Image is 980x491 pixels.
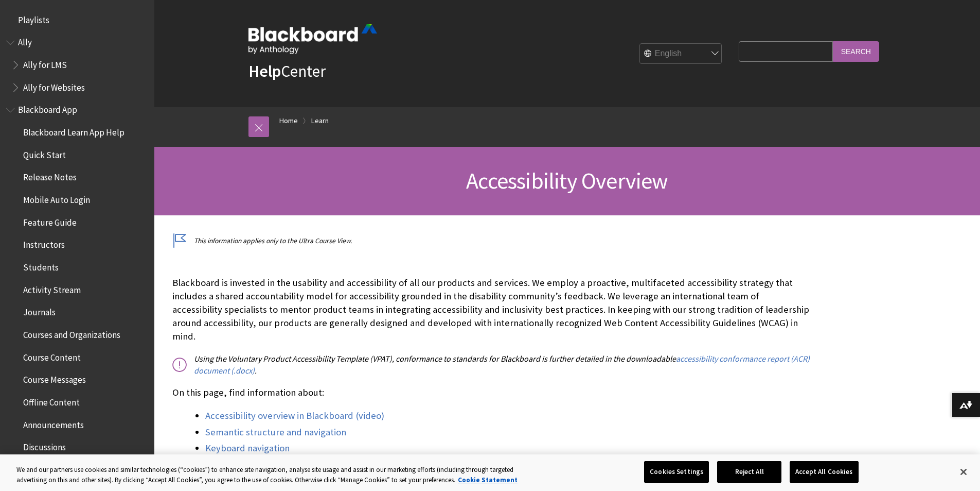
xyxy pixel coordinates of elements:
[23,326,120,340] span: Courses and Organizations
[6,11,148,29] nav: Book outline for Playlists
[18,101,77,115] span: Blackboard App
[23,349,81,363] span: Course Content
[23,416,84,430] span: Announcements
[952,461,975,483] button: Close
[248,61,281,81] strong: Help
[466,166,668,195] span: Accessibility Overview
[23,79,85,93] span: Ally for Websites
[23,169,77,183] span: Release Notes
[23,304,56,318] span: Journals
[279,114,298,127] a: Home
[23,438,66,452] span: Discussions
[23,371,86,385] span: Course Messages
[23,191,90,205] span: Mobile Auto Login
[640,44,722,64] select: Site Language Selector
[248,24,377,54] img: Blackboard by Anthology
[23,281,81,295] span: Activity Stream
[172,386,810,399] p: On this page, find information about:
[172,236,810,246] p: This information applies only to the Ultra Course View.
[644,461,709,483] button: Cookies Settings
[717,461,781,483] button: Reject All
[172,353,810,376] p: Using the Voluntary Product Accessibility Template (VPAT), conformance to standards for Blackboar...
[23,394,80,408] span: Offline Content
[23,214,77,228] span: Feature Guide
[23,259,59,273] span: Students
[18,34,32,48] span: Ally
[458,476,518,484] a: More information about your privacy, opens in a new tab
[790,461,858,483] button: Accept All Cookies
[172,276,810,344] p: Blackboard is invested in the usability and accessibility of all our products and services. We em...
[205,442,290,454] a: Keyboard navigation
[248,61,326,81] a: HelpCenter
[23,146,66,160] span: Quick Start
[16,465,539,485] div: We and our partners use cookies and similar technologies (“cookies”) to enhance site navigation, ...
[311,114,329,127] a: Learn
[23,124,124,138] span: Blackboard Learn App Help
[205,410,384,422] a: Accessibility overview in Blackboard (video)
[6,34,148,96] nav: Book outline for Anthology Ally Help
[833,41,879,61] input: Search
[194,353,810,376] a: accessibility conformance report (ACR) document (.docx)
[205,426,346,438] a: Semantic structure and navigation
[18,11,49,25] span: Playlists
[23,56,67,70] span: Ally for LMS
[23,236,65,250] span: Instructors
